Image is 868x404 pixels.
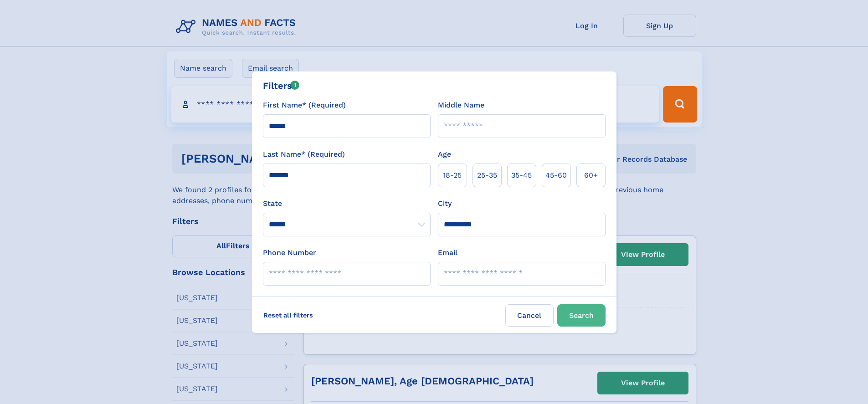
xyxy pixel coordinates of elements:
span: 25‑35 [477,170,497,181]
button: Search [557,304,606,327]
label: Age [438,149,451,160]
label: State [263,198,431,209]
span: 18‑25 [443,170,462,181]
label: Middle Name [438,100,484,111]
label: Cancel [505,304,554,327]
label: Email [438,247,457,258]
span: 45‑60 [545,170,567,181]
span: 60+ [584,170,598,181]
span: 35‑45 [511,170,532,181]
label: City [438,198,452,209]
label: First Name* (Required) [263,100,346,111]
div: Filters [263,79,300,92]
label: Phone Number [263,247,316,258]
label: Reset all filters [257,304,319,326]
label: Last Name* (Required) [263,149,345,160]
